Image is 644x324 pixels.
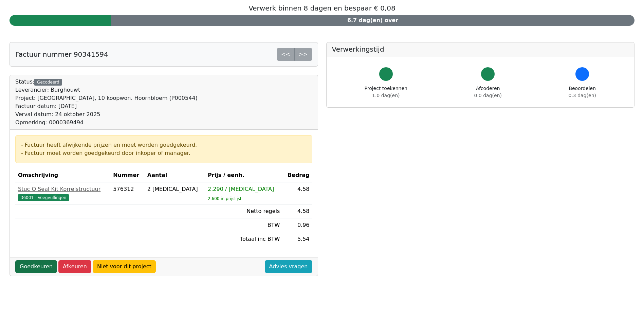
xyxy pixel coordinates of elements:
[34,79,62,86] div: Gecodeerd
[15,102,198,110] div: Factuur datum: [DATE]
[18,194,69,201] span: 36001 - Voegvullingen
[111,15,634,26] div: 6.7 dag(en) over
[93,260,156,273] a: Niet voor dit project
[474,85,502,99] div: Afcoderen
[474,93,502,98] span: 0.0 dag(en)
[372,93,400,98] span: 1.0 dag(en)
[15,94,198,102] div: Project: [GEOGRAPHIC_DATA], 10 koopwon. Hoornbloem (P000544)
[569,93,596,98] span: 0.3 dag(en)
[205,232,282,246] td: Totaal inc BTW
[282,232,312,246] td: 5.54
[282,204,312,218] td: 4.58
[18,185,108,201] a: Stuc O Seal Kit Korrelstructuur36001 - Voegvullingen
[15,168,110,182] th: Omschrijving
[15,78,198,127] div: Status:
[282,182,312,204] td: 4.58
[58,260,91,273] a: Afkeuren
[282,218,312,232] td: 0.96
[15,110,198,119] div: Verval datum: 24 oktober 2025
[205,168,282,182] th: Prijs / eenh.
[365,85,407,99] div: Project toekennen
[265,260,312,273] a: Advies vragen
[10,4,634,12] h5: Verwerk binnen 8 dagen en bespaar € 0,08
[208,185,280,193] div: 2.290 / [MEDICAL_DATA]
[15,119,198,127] div: Opmerking: 0000369494
[15,50,108,58] h5: Factuur nummer 90341594
[18,185,108,193] div: Stuc O Seal Kit Korrelstructuur
[21,149,307,157] div: - Factuur moet worden goedgekeurd door inkoper of manager.
[569,85,596,99] div: Beoordelen
[332,45,629,53] h5: Verwerkingstijd
[15,86,198,94] div: Leverancier: Burghouwt
[205,218,282,232] td: BTW
[147,185,202,193] div: 2 [MEDICAL_DATA]
[282,168,312,182] th: Bedrag
[205,204,282,218] td: Netto regels
[21,141,307,149] div: - Factuur heeft afwijkende prijzen en moet worden goedgekeurd.
[145,168,205,182] th: Aantal
[208,196,241,201] sub: 2.600 in prijslijst
[15,260,57,273] a: Goedkeuren
[110,182,144,204] td: 576312
[110,168,144,182] th: Nummer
